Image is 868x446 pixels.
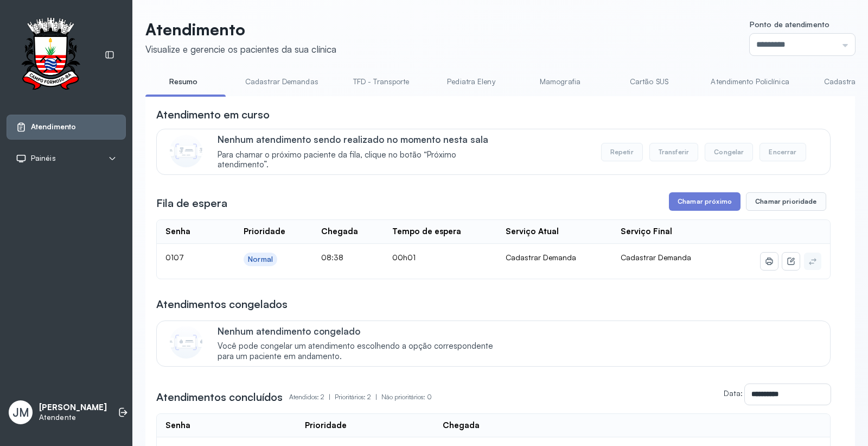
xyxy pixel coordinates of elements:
h3: Atendimento em curso [156,107,270,122]
span: Cadastrar Demanda [621,253,691,262]
p: Não prioritários: 0 [381,390,432,405]
p: [PERSON_NAME] [39,403,107,413]
p: Prioritários: 2 [335,390,381,405]
p: Nenhum atendimento sendo realizado no momento nesta sala [218,134,505,145]
p: Nenhum atendimento congelado [218,325,505,337]
span: Painéis [31,154,56,163]
h3: Atendimentos congelados [156,297,288,312]
span: | [375,393,377,401]
div: Senha [165,227,190,237]
div: Tempo de espera [392,227,461,237]
a: Atendimento [16,122,117,133]
img: Imagem de CalloutCard [170,326,202,359]
span: 08:38 [321,253,343,262]
button: Chamar próximo [669,192,741,211]
a: Atendimento Policlínica [700,73,800,91]
label: Data: [724,388,743,398]
span: Você pode congelar um atendimento escolhendo a opção correspondente para um paciente em andamento. [218,341,505,362]
span: Atendimento [31,122,76,131]
a: TFD - Transporte [342,73,420,91]
span: 00h01 [392,253,416,262]
img: Logotipo do estabelecimento [11,17,90,93]
button: Congelar [705,143,753,161]
span: | [329,393,330,401]
button: Transferir [649,143,699,161]
div: Prioridade [305,420,347,431]
div: Normal [248,255,273,264]
div: Senha [165,420,190,431]
p: Atendidos: 2 [289,390,335,405]
div: Serviço Atual [506,227,559,237]
div: Chegada [443,420,480,431]
p: Atendente [39,413,107,422]
div: Serviço Final [621,227,672,237]
span: 0107 [165,253,184,262]
h3: Atendimentos concluídos [156,390,283,405]
h3: Fila de espera [156,196,227,211]
div: Chegada [321,227,358,237]
div: Cadastrar Demanda [506,253,603,262]
a: Cartão SUS [611,73,687,91]
div: Prioridade [244,227,285,237]
a: Resumo [145,73,221,91]
button: Chamar prioridade [746,192,826,211]
a: Cadastrar Demandas [234,73,329,91]
span: Para chamar o próximo paciente da fila, clique no botão “Próximo atendimento”. [218,150,505,171]
p: Atendimento [145,20,336,39]
button: Repetir [601,143,643,161]
a: Mamografia [522,73,598,91]
img: Imagem de CalloutCard [170,135,202,167]
span: Ponto de atendimento [750,20,829,29]
div: Visualize e gerencie os pacientes da sua clínica [145,43,336,55]
button: Encerrar [759,143,806,161]
a: Pediatra Eleny [433,73,509,91]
